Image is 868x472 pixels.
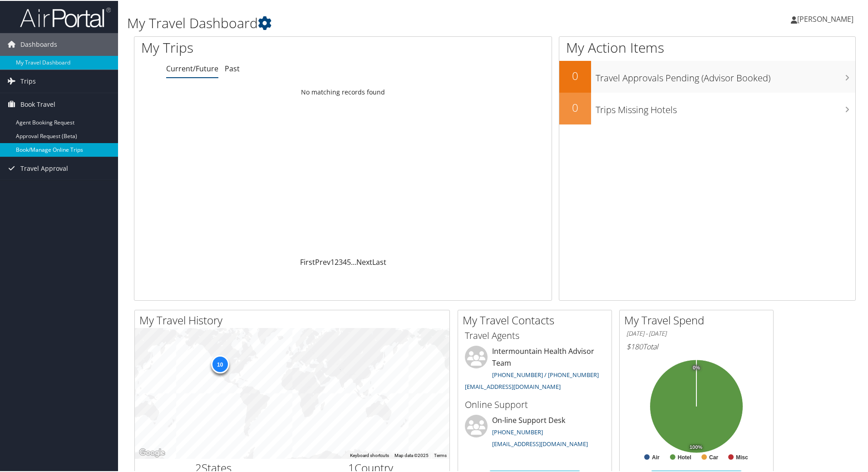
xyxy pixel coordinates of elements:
span: Trips [20,69,36,92]
text: Car [709,453,718,460]
a: 0Trips Missing Hotels [559,92,855,124]
a: 0Travel Approvals Pending (Advisor Booked) [559,60,855,92]
span: Travel Approval [20,156,68,179]
a: Prev [315,256,330,266]
h2: My Travel Contacts [463,312,612,327]
a: Next [356,256,372,266]
a: [EMAIL_ADDRESS][DOMAIN_NAME] [465,382,561,390]
span: … [351,256,356,266]
span: Book Travel [20,92,55,115]
a: Terms (opens in new tab) [434,452,447,457]
td: No matching records found [134,83,552,99]
a: Last [372,256,386,266]
a: 2 [335,256,339,266]
a: Past [225,63,240,73]
a: [EMAIL_ADDRESS][DOMAIN_NAME] [492,439,588,447]
text: Misc [736,453,748,460]
span: Map data ©2025 [395,452,429,457]
h3: Trips Missing Hotels [596,98,855,115]
a: [PHONE_NUMBER] [492,427,543,435]
a: [PHONE_NUMBER] / [PHONE_NUMBER] [492,370,599,378]
a: 1 [330,256,335,266]
h2: 0 [559,67,591,83]
a: 3 [339,256,343,266]
h1: My Travel Dashboard [127,13,617,32]
a: 5 [347,256,351,266]
li: Intermountain Health Advisor Team [460,345,609,393]
button: Keyboard shortcuts [350,452,389,458]
tspan: 0% [693,364,700,370]
a: 4 [343,256,347,266]
h6: Total [626,341,766,351]
a: Open this area in Google Maps (opens a new window) [137,446,167,458]
h3: Online Support [465,397,605,410]
h2: My Travel Spend [624,312,773,327]
h3: Travel Approvals Pending (Advisor Booked) [596,66,855,84]
img: Google [137,446,167,458]
a: [PERSON_NAME] [791,5,863,32]
h1: My Trips [141,37,371,56]
text: Air [652,453,660,460]
a: Current/Future [166,63,218,73]
h1: My Action Items [559,37,855,56]
span: [PERSON_NAME] [797,13,853,23]
a: First [300,256,315,266]
li: On-line Support Desk [460,414,609,451]
span: Dashboards [20,32,57,55]
h2: 0 [559,99,591,114]
text: Hotel [678,453,691,460]
h6: [DATE] - [DATE] [626,328,766,337]
img: airportal-logo.png [20,6,111,27]
span: $180 [626,341,643,351]
div: 10 [211,354,229,373]
tspan: 100% [690,444,702,449]
h2: My Travel History [139,312,449,327]
h3: Travel Agents [465,328,605,341]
